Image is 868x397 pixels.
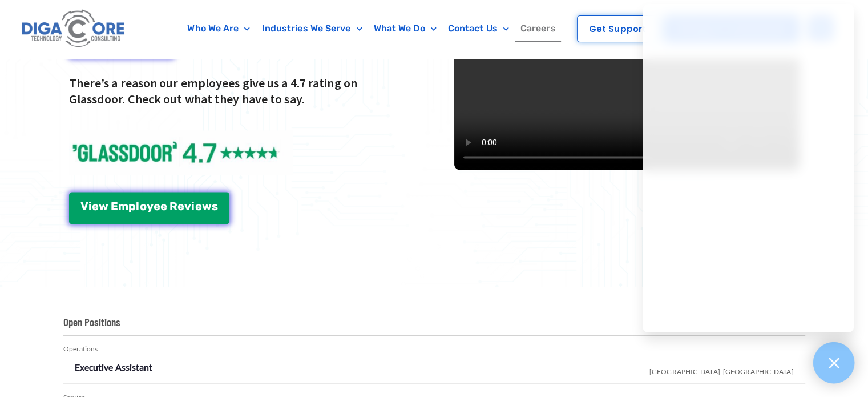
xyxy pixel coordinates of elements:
a: What We Do [368,15,442,42]
span: [GEOGRAPHIC_DATA], [GEOGRAPHIC_DATA] [649,359,794,380]
span: e [154,200,160,212]
a: View Employee Reviews [69,192,229,224]
span: e [92,200,99,212]
p: There’s a reason our employees give us a 4.7 rating on Glassdoor. Check out what they have to say. [69,75,414,107]
iframe: Chatgenie Messenger [643,4,854,332]
span: m [118,200,128,212]
a: Executive Assistant [75,362,153,372]
span: l [136,200,139,212]
span: E [111,200,118,212]
span: e [160,200,167,212]
span: e [195,200,201,212]
h2: Open Positions [63,315,805,335]
span: s [212,200,218,212]
span: Get Support [589,25,646,33]
span: v [184,200,191,212]
span: V [80,200,88,212]
span: y [147,200,154,212]
a: Get Support [577,15,658,42]
a: Who We Are [181,15,256,42]
a: Careers [515,15,562,42]
span: w [202,200,212,212]
span: i [191,200,195,212]
a: Industries We Serve [256,15,368,42]
div: Operations [63,341,805,358]
span: p [128,200,136,212]
img: Digacore logo 1 [19,6,128,52]
span: w [99,200,108,212]
a: Contact Us [442,15,515,42]
span: o [139,200,146,212]
span: e [177,200,184,212]
span: R [169,200,177,212]
img: Glassdoor Reviews [69,130,293,175]
nav: Menu [174,15,569,42]
span: i [88,200,92,212]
